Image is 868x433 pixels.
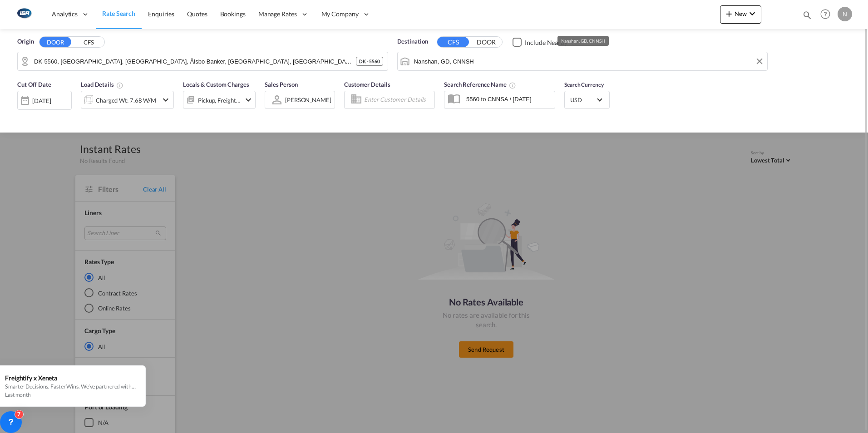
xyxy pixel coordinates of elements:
[561,36,605,46] div: Nanshan, GD, CNNSH
[183,91,256,109] div: Pickup Freight Origin Destinationicon-chevron-down
[17,81,51,88] span: Cut Off Date
[753,54,766,68] button: Clear Input
[52,10,78,19] span: Analytics
[258,10,297,19] span: Manage Rates
[359,58,380,64] span: DK - 5560
[398,52,768,70] md-input-container: Nanshan, GD, CNNSH
[198,94,241,107] div: Pickup Freight Origin Destination
[564,81,604,88] span: Search Currency
[81,81,123,88] span: Load Details
[437,37,469,47] button: CFS
[570,96,596,104] span: USD
[17,108,24,121] md-datepicker: Select
[116,82,123,89] md-icon: Chargeable Weight
[32,97,51,105] div: [DATE]
[321,10,359,19] span: My Company
[462,92,555,106] input: Search Reference Name
[818,6,838,23] div: Help
[414,54,763,68] input: Search by Port
[183,81,249,88] span: Locals & Custom Charges
[525,38,567,47] div: Include Nearby
[509,82,516,89] md-icon: Your search will be saved by the below given name
[838,7,852,21] div: N
[724,10,758,17] span: New
[73,37,104,48] button: CFS
[39,37,71,47] button: DOOR
[397,37,428,46] span: Destination
[220,10,246,18] span: Bookings
[17,37,34,46] span: Origin
[187,10,207,18] span: Quotes
[243,94,254,105] md-icon: icon-chevron-down
[18,52,388,70] md-input-container: DK-5560, Aarup, Ålsbo, Ålsbo Banker, Billesboelle, Billeskov, Brændholt, Bremmerud, Dybmose, Elle...
[344,81,390,88] span: Customer Details
[160,94,171,105] md-icon: icon-chevron-down
[802,10,812,24] div: icon-magnify
[148,10,174,18] span: Enquiries
[285,96,331,103] div: [PERSON_NAME]
[444,81,516,88] span: Search Reference Name
[364,93,432,107] input: Enter Customer Details
[747,8,758,19] md-icon: icon-chevron-down
[470,37,502,48] button: DOOR
[513,37,567,47] md-checkbox: Checkbox No Ink
[284,93,332,106] md-select: Sales Person: Nicolai Seidler
[720,5,761,24] button: icon-plus 400-fgNewicon-chevron-down
[34,54,356,68] input: Search by Door
[96,94,156,107] div: Charged Wt: 7.68 W/M
[14,4,34,25] img: 1aa151c0c08011ec8d6f413816f9a227.png
[802,10,812,20] md-icon: icon-magnify
[265,81,298,88] span: Sales Person
[724,8,735,19] md-icon: icon-plus 400-fg
[818,6,833,22] span: Help
[569,93,605,106] md-select: Select Currency: $ USDUnited States Dollar
[102,10,135,17] span: Rate Search
[17,91,72,110] div: [DATE]
[81,91,174,109] div: Charged Wt: 7.68 W/Micon-chevron-down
